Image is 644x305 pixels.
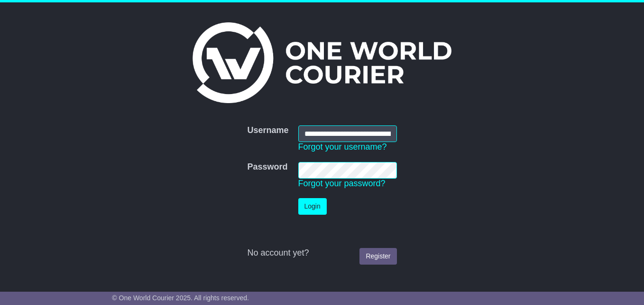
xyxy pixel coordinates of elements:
[247,248,396,258] div: No account yet?
[193,22,451,103] img: One World
[247,162,287,172] label: Password
[298,198,327,215] button: Login
[298,142,387,152] a: Forgot your username?
[112,294,249,302] span: © One World Courier 2025. All rights reserved.
[247,125,288,136] label: Username
[298,179,386,188] a: Forgot your password?
[359,248,396,265] a: Register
